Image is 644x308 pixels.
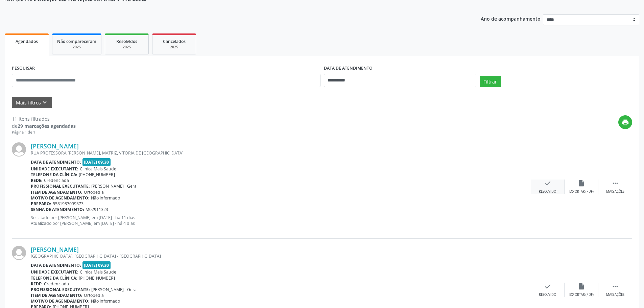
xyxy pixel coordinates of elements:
b: Profissional executante: [31,183,90,189]
span: Clinica Mais Saude [80,269,116,275]
div: Exportar (PDF) [569,189,594,194]
b: Rede: [31,281,43,287]
div: 2025 [57,45,96,50]
i: print [622,119,629,126]
b: Data de atendimento: [31,159,81,165]
span: Ortopedia [84,189,104,195]
a: [PERSON_NAME] [31,142,79,150]
span: Não compareceram [57,39,96,44]
i: insert_drive_file [578,180,585,187]
div: de [12,122,76,129]
img: img [12,246,26,260]
span: Credenciada [44,281,69,287]
b: Unidade executante: [31,269,78,275]
div: 2025 [110,45,144,50]
div: Mais ações [606,189,624,194]
b: Item de agendamento: [31,189,82,195]
img: img [12,142,26,157]
button: Filtrar [480,76,501,87]
b: Motivo de agendamento: [31,298,90,304]
span: Agendados [16,39,38,44]
span: Credenciada [44,177,69,183]
div: [GEOGRAPHIC_DATA], [GEOGRAPHIC_DATA] - [GEOGRAPHIC_DATA] [31,253,531,259]
i:  [612,283,619,290]
b: Senha de atendimento: [31,207,84,212]
i: insert_drive_file [578,283,585,290]
a: [PERSON_NAME] [31,246,79,253]
span: Cancelados [163,39,186,44]
div: RUA PROFESSORA [PERSON_NAME], MATRIZ, VITORIA DE [GEOGRAPHIC_DATA] [31,150,531,156]
b: Telefone da clínica: [31,172,77,177]
label: DATA DE ATENDIMENTO [324,63,373,74]
span: Clinica Mais Saude [80,166,116,172]
span: [DATE] 09:30 [82,158,111,166]
label: PESQUISAR [12,63,35,74]
span: Ortopedia [84,292,104,298]
b: Unidade executante: [31,166,78,172]
span: Resolvidos [116,39,137,44]
div: Página 1 de 1 [12,129,76,135]
span: [DATE] 09:30 [82,261,111,269]
b: Rede: [31,177,43,183]
button: print [618,115,632,129]
span: [PHONE_NUMBER] [79,172,115,177]
span: 5581987099373 [53,201,84,207]
span: Não informado [91,298,120,304]
p: Solicitado por [PERSON_NAME] em [DATE] - há 11 dias Atualizado por [PERSON_NAME] em [DATE] - há 4... [31,215,531,226]
span: M02911323 [86,207,108,212]
b: Profissional executante: [31,287,90,292]
div: Mais ações [606,292,624,297]
div: Resolvido [539,189,556,194]
span: [PERSON_NAME] |Geral [91,287,138,292]
i:  [612,180,619,187]
strong: 29 marcações agendadas [18,123,76,129]
span: [PERSON_NAME] |Geral [91,183,138,189]
b: Motivo de agendamento: [31,195,90,201]
span: Não informado [91,195,120,201]
b: Data de atendimento: [31,262,81,268]
b: Preparo: [31,201,51,207]
div: 11 itens filtrados [12,115,76,122]
p: Ano de acompanhamento [481,14,541,23]
div: Resolvido [539,292,556,297]
div: 2025 [157,45,191,50]
i: check [544,283,551,290]
i: check [544,180,551,187]
span: [PHONE_NUMBER] [79,275,115,281]
i: keyboard_arrow_down [41,99,48,106]
button: Mais filtroskeyboard_arrow_down [12,97,52,109]
b: Item de agendamento: [31,292,82,298]
b: Telefone da clínica: [31,275,77,281]
div: Exportar (PDF) [569,292,594,297]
